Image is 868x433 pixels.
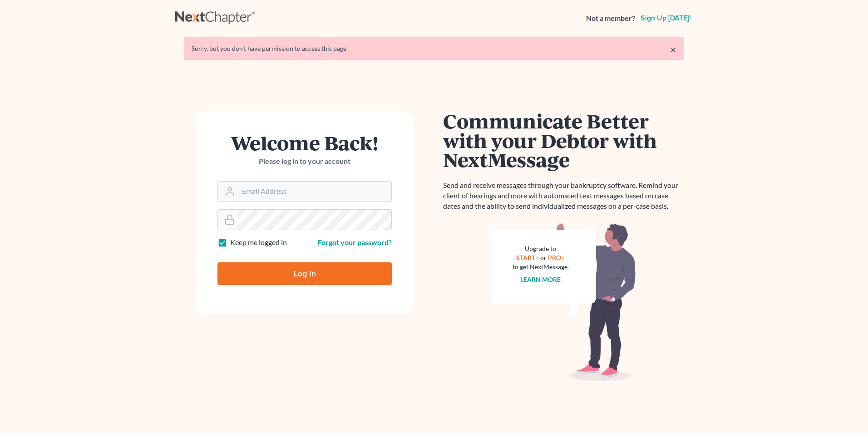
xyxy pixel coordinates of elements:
a: Learn more [521,276,561,283]
a: PRO+ [548,254,565,261]
a: Forgot your password? [318,238,392,246]
input: Log In [217,262,392,285]
a: × [670,44,676,55]
a: START+ [517,254,539,261]
a: Sign up [DATE]! [639,15,693,22]
label: Keep me logged in [230,237,287,248]
p: Send and receive messages through your bankruptcy software. Remind your client of hearings and mo... [443,180,684,212]
div: Upgrade to [513,244,569,253]
h1: Welcome Back! [217,133,392,153]
strong: Not a member? [586,13,635,24]
span: or [541,254,547,261]
input: Email Address [238,182,391,202]
img: nextmessage_bg-59042aed3d76b12b5cd301f8e5b87938c9018125f34e5fa2b7a6b67550977c72.svg [491,222,636,381]
div: to get NextMessage. [513,262,569,271]
p: Please log in to your account [217,156,392,167]
h1: Communicate Better with your Debtor with NextMessage [443,111,684,169]
div: Sorry, but you don't have permission to access this page [192,44,676,53]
